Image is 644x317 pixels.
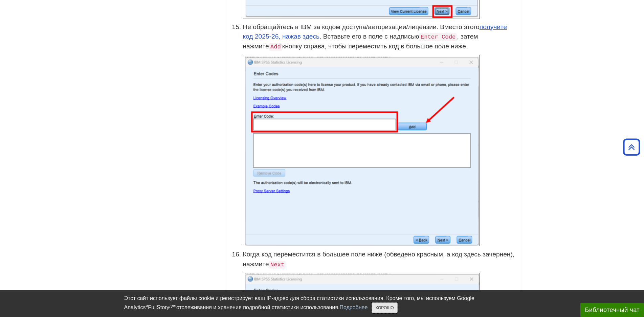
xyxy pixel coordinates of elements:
font: . Вставьте его в поле с надписью [319,33,419,40]
button: Закрывать [372,302,397,313]
font: отслеживания и хранения подробной статистики использования. [176,304,340,310]
font: кнопку справа, чтобы переместить код в большое поле ниже. [282,43,468,50]
a: Подробнее [339,304,368,310]
a: Вернуться наверх [621,142,642,152]
font: FullStory [148,304,169,310]
font: для [169,303,176,308]
font: Этот сайт использует файлы cookie и регистрирует ваш IP-адрес для сбора статистики использования.... [124,295,474,310]
font: Не обращайтесь в IBM за кодом доступа/авторизации/лицензии. Вместо этого [243,23,480,30]
code: Next [269,261,286,269]
code: Enter Code [419,33,457,41]
code: Add [269,43,282,51]
font: Когда код переместится в большее поле ниже (обведено красным, а код здесь зачернен), нажмите [243,251,515,268]
img: Окно «Введите код», все поля пустые; «Добавить» отмечено красной стрелкой. [243,55,480,246]
font: и [146,303,148,308]
button: Библиотечный чат [580,303,644,317]
font: ХОРОШО [375,305,394,310]
font: Библиотечный чат [585,307,640,313]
